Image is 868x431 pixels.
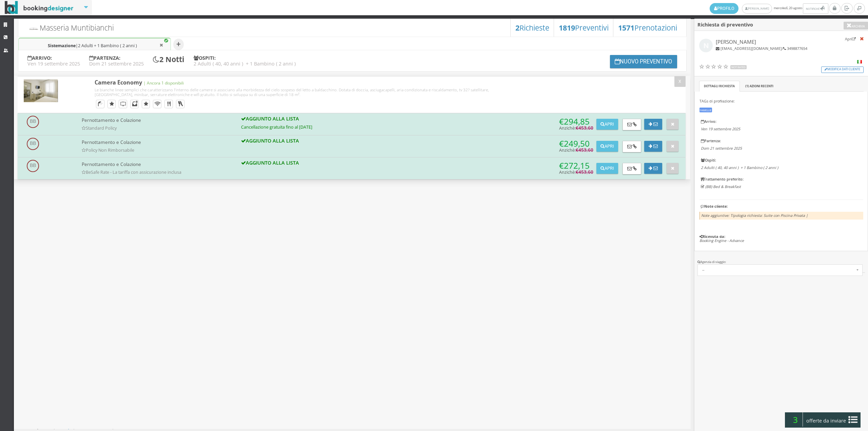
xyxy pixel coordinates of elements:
[730,65,747,69] span: Not Rated
[699,98,735,104] span: TAGs di profilazione:
[746,84,748,88] span: 1
[701,158,862,163] h6: Ospiti:
[705,184,741,189] i: (BB) Bed & Breakfast
[787,46,807,51] span: 3498877654
[804,415,848,426] span: offerte da inviare
[702,268,855,273] span: --
[701,177,862,182] h6: Trattamento preferito:
[701,139,862,143] h6: Partenza:
[710,3,738,14] a: Profilo
[701,213,808,218] i: Note aggiuntive: Tipologia richiesta: Suite con Piscina Privata |
[697,21,753,28] b: Richiesta di preventivo
[716,46,807,51] h6: /
[699,39,713,53] img: Nicola
[701,165,778,170] i: 2 Adulti ( 40, 40 anni ) + 1 Bambino ( 2 anni )
[716,38,756,45] span: [PERSON_NAME]
[699,204,728,209] b: Note cliente:
[845,36,856,41] small: Apri
[699,238,744,243] i: Booking Engine - Advance
[699,81,740,92] a: Dettagli Richiesta
[701,119,862,124] h6: Arrivo:
[740,81,778,92] a: ( ) Azioni recenti
[699,63,747,71] a: Not Rated
[788,412,803,427] span: 3
[844,22,868,30] button: Archivia
[699,234,725,239] b: Ricevuta da:
[697,260,865,264] div: Agenzia di viaggio:
[721,46,782,51] span: [EMAIL_ADDRESS][DOMAIN_NAME]
[699,64,729,71] div: Not Rated
[699,108,712,112] small: Famiglie
[845,35,856,42] a: Apri
[701,126,740,131] i: Ven 19 settembre 2025
[697,264,863,276] button: --
[821,67,864,73] button: Modifica dati cliente
[710,3,829,14] span: mercoledì, 20 agosto
[803,3,828,14] button: Notifiche
[701,146,742,151] i: Dom 21 settembre 2025
[5,1,74,14] img: BookingDesigner.com
[742,4,772,14] a: [PERSON_NAME]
